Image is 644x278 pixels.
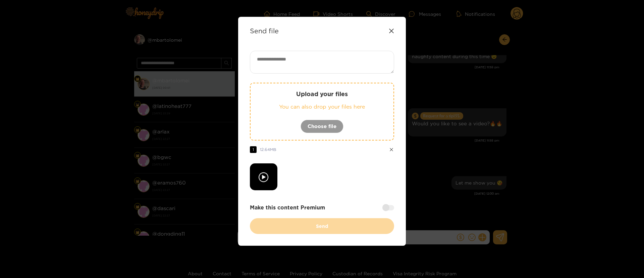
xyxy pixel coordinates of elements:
p: You can also drop your files here [264,103,380,111]
button: Choose file [301,120,343,133]
span: 1 [250,146,257,153]
button: Send [250,218,394,234]
strong: Send file [250,27,279,35]
span: 12.64 MB [260,147,276,152]
p: Upload your files [264,90,380,98]
strong: Make this content Premium [250,204,325,211]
